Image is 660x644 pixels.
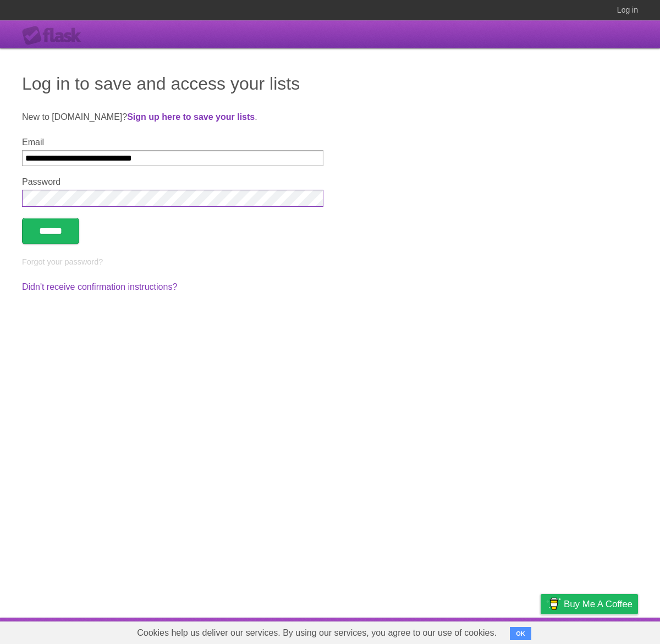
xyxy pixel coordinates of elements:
a: Suggest a feature [569,620,638,641]
a: Didn't receive confirmation instructions? [22,282,177,291]
label: Email [22,137,323,147]
a: Sign up here to save your lists [127,112,255,122]
a: Forgot your password? [22,257,103,266]
a: Buy me a coffee [541,594,638,614]
label: Password [22,177,323,187]
span: Cookies help us deliver our services. By using our services, you agree to our use of cookies. [126,622,508,644]
a: Privacy [526,620,555,641]
a: Terms [489,620,513,641]
button: OK [510,627,531,640]
p: New to [DOMAIN_NAME]? . [22,111,638,124]
span: Buy me a coffee [564,595,632,614]
a: About [394,620,417,641]
img: Buy me a coffee [546,595,561,613]
a: Developers [431,620,475,641]
div: Flask [22,26,88,46]
h1: Log in to save and access your lists [22,70,638,97]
